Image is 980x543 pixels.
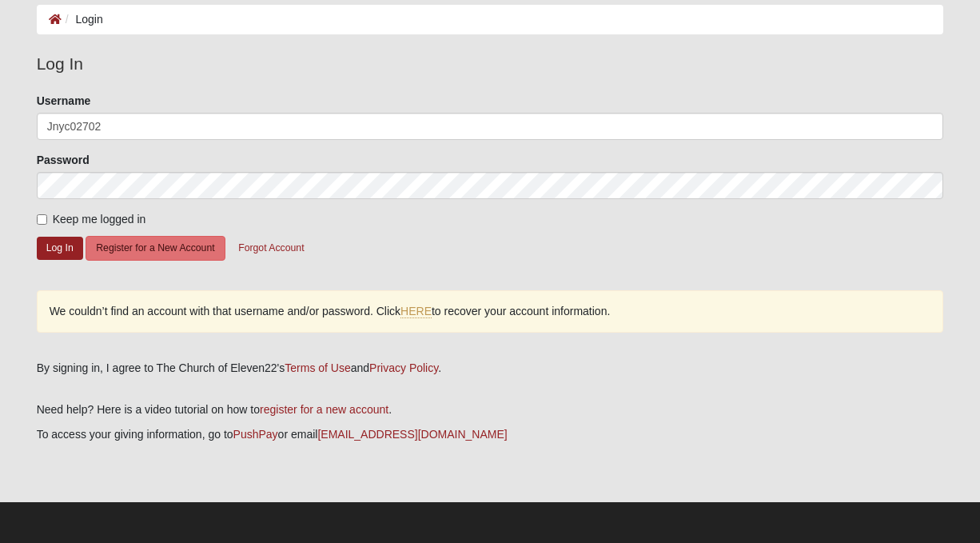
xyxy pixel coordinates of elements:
[37,360,944,377] div: By signing in, I agree to The Church of Eleven22's and .
[37,93,91,109] label: Username
[228,236,314,261] button: Forgot Account
[62,11,103,28] li: Login
[86,236,225,261] button: Register for a New Account
[317,428,507,441] a: [EMAIL_ADDRESS][DOMAIN_NAME]
[37,152,90,168] label: Password
[37,401,944,418] p: Need help? Here is a video tutorial on how to .
[233,428,278,441] a: PushPay
[400,305,432,318] a: HERE
[37,51,944,77] legend: Log In
[260,403,388,416] a: register for a new account
[53,213,146,226] span: Keep me logged in
[37,290,944,333] div: We couldn’t find an account with that username and/or password. Click to recover your account inf...
[285,361,350,374] a: Terms of Use
[37,426,944,443] p: To access your giving information, go to or email
[37,237,83,260] button: Log In
[369,361,438,374] a: Privacy Policy
[37,214,47,225] input: Keep me logged in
